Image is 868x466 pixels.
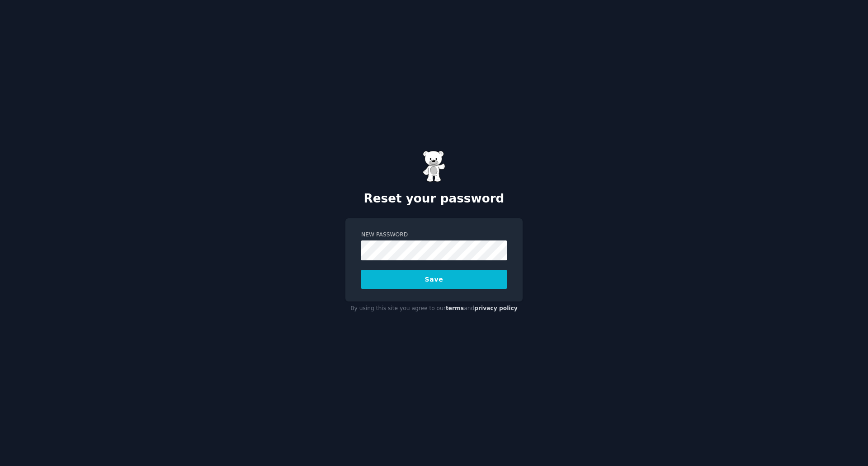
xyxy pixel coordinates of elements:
a: privacy policy [474,305,518,311]
img: Gummy Bear [423,151,445,182]
label: New Password [361,231,507,239]
button: Save [361,270,507,289]
a: terms [446,305,464,311]
div: By using this site you agree to our and [345,301,523,316]
h2: Reset your password [345,192,523,206]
